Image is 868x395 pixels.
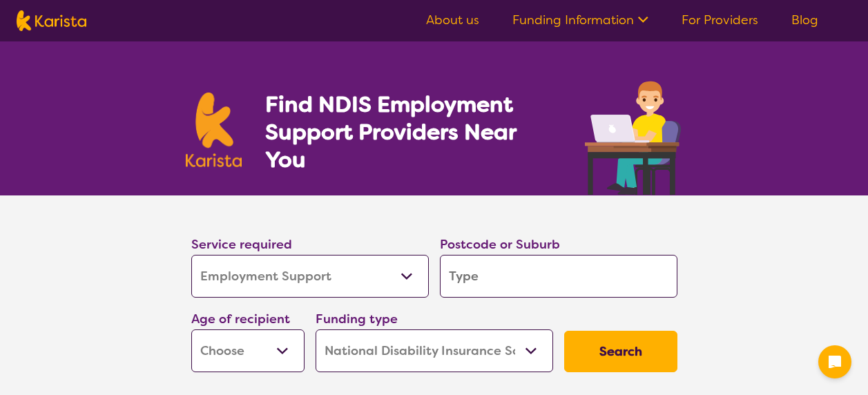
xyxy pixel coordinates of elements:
[191,311,290,327] label: Age of recipient
[17,10,86,31] img: Karista logo
[585,75,683,195] img: employment-support
[316,311,398,327] label: Funding type
[564,331,677,372] button: Search
[440,236,560,253] label: Postcode or Suburb
[191,236,292,253] label: Service required
[512,12,648,28] a: Funding Information
[186,93,242,167] img: Karista logo
[791,12,818,28] a: Blog
[440,255,677,298] input: Type
[682,12,758,28] a: For Providers
[265,90,561,173] h1: Find NDIS Employment Support Providers Near You
[426,12,479,28] a: About us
